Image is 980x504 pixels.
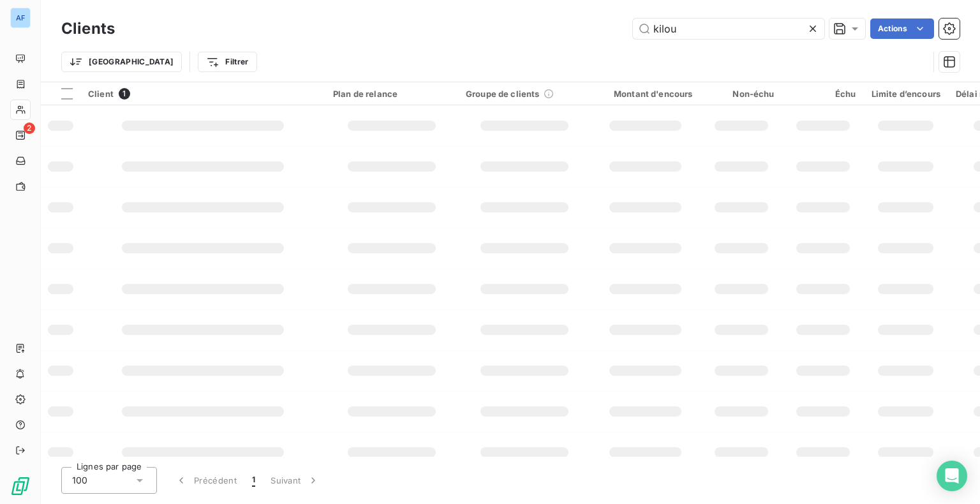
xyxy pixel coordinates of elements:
span: 100 [72,474,87,487]
span: 2 [24,122,35,134]
button: Actions [870,19,934,39]
button: [GEOGRAPHIC_DATA] [61,52,182,72]
input: Rechercher [633,19,824,39]
span: 1 [119,88,130,100]
div: Non-échu [708,89,775,99]
div: Open Intercom Messenger [937,461,967,491]
div: Montant d'encours [598,89,693,99]
span: Client [88,89,114,99]
button: Suivant [263,467,327,494]
button: Précédent [167,467,244,494]
div: Échu [790,89,856,99]
img: Logo LeanPay [10,476,31,496]
span: 1 [252,474,255,487]
button: Filtrer [198,52,256,72]
div: Limite d’encours [872,89,940,99]
h3: Clients [61,17,115,40]
span: Groupe de clients [466,89,540,99]
div: Plan de relance [333,89,450,99]
div: AF [10,8,31,28]
button: 1 [244,467,263,494]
